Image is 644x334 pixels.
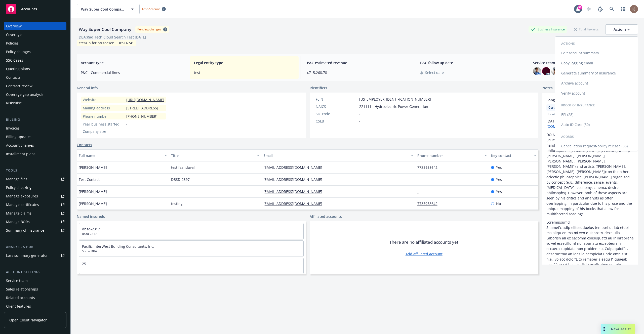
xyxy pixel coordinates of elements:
span: Some DBA [82,249,300,254]
div: Website [83,97,124,102]
div: Manage BORs [6,218,30,226]
a: Related accounts [4,294,66,302]
a: Client features [4,302,66,310]
a: Coverage gap analysis [4,91,66,99]
span: Legal entity type [194,60,295,65]
span: - [126,129,128,134]
div: 51 [578,4,582,9]
span: testing [171,201,183,206]
a: Policy changes [4,48,66,56]
div: DBA: Rad Tech Cloud Search Test [DATE] [79,34,146,40]
a: Quoting plans [4,65,66,73]
span: DBSD-2397 [171,177,190,182]
p: [DATE]-[DATE] Workbook WC, GL, EXS [546,118,634,129]
div: CSLB [316,118,357,124]
a: Manage files [4,175,66,183]
div: Contacts [6,73,21,81]
div: Policy checking [6,184,31,192]
span: Acords [561,135,574,139]
span: P&C - Commercial lines [81,70,182,75]
div: Installment plans [6,150,35,158]
div: Quoting plans [6,65,30,73]
a: RiskPulse [4,99,66,107]
span: Yes [496,189,502,194]
a: EPI (28) [555,110,638,120]
a: Named insureds [77,214,105,219]
a: Loss summary generator [4,252,66,260]
a: Sales relationships [4,285,66,293]
a: [EMAIL_ADDRESS][DOMAIN_NAME] [263,165,326,170]
span: [US_EMPLOYER_IDENTIFICATION_NUMBER] [359,97,431,102]
a: Archive account [555,78,638,88]
span: Identifiers [310,85,327,91]
img: photo [551,67,559,75]
span: Actions [561,41,575,46]
button: Email [261,149,415,161]
div: Pending changes [137,27,161,31]
span: Account type [81,60,182,65]
button: Nova Assist [601,324,635,334]
span: Yes [496,165,502,170]
img: photo [630,5,638,13]
div: Phone number [417,153,482,158]
a: Edit account summary [555,48,638,58]
div: SSC Cases [6,56,23,64]
div: steazin for no reason : DBSD-741 [77,40,136,46]
a: [EMAIL_ADDRESS][DOMAIN_NAME] [263,189,326,194]
a: Manage certificates [4,201,66,209]
span: - [171,189,172,194]
div: Client features [6,302,31,310]
div: Summary of insurance [6,226,44,234]
a: Contacts [4,73,66,81]
div: Mailing address [83,105,124,111]
span: Notes [542,85,553,91]
span: No [496,201,501,206]
div: SIC code [316,111,357,116]
a: Start snowing [584,4,594,14]
span: [PERSON_NAME] [79,201,107,206]
a: Copy logging email [555,58,638,68]
div: Account settings [4,270,66,275]
div: Invoices [6,124,20,132]
div: Service team [6,277,28,285]
a: Search [607,4,617,14]
span: Accounts [21,7,37,11]
span: Certificates [548,105,565,110]
a: Installment plans [4,150,66,158]
div: Billing [4,117,66,122]
span: P&C estimated revenue [307,60,408,65]
div: Drag to move [601,324,607,334]
div: Billing updates [6,133,31,141]
div: Year business started [83,121,124,127]
button: Actions [605,24,638,34]
span: [PERSON_NAME] [79,165,107,170]
a: Invoices [4,124,66,132]
span: P&C follow up date [420,60,521,65]
span: Way Super Cool Company [81,7,125,12]
a: Auto ID Card (50) [555,120,638,130]
a: Coverage [4,31,66,39]
div: Title [171,153,254,158]
a: Manage exposures [4,192,66,200]
a: 7735958642 [417,201,441,206]
div: Manage claims [6,209,31,217]
button: Way Super Cool Company [77,4,140,14]
div: Sales relationships [6,285,38,293]
a: Accounts [4,2,66,16]
span: Updated by [PERSON_NAME] on [DATE] 12:22 PM [546,112,634,116]
div: Email [263,153,408,158]
a: Policies [4,39,66,47]
button: Full name [77,149,169,161]
div: Phone number [83,114,124,119]
span: Nova Assist [611,327,631,331]
a: Summary of insurance [4,226,66,234]
span: Service team [533,60,634,65]
div: Manage certificates [6,201,39,209]
a: Report a Bug [595,4,605,14]
div: Way Super Cool Company [77,26,133,33]
div: Total Rewards [571,26,601,32]
div: Contract review [6,82,32,90]
a: Billing updates [4,133,66,141]
a: Generate summary of insurance [555,68,638,78]
div: Related accounts [6,294,35,302]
